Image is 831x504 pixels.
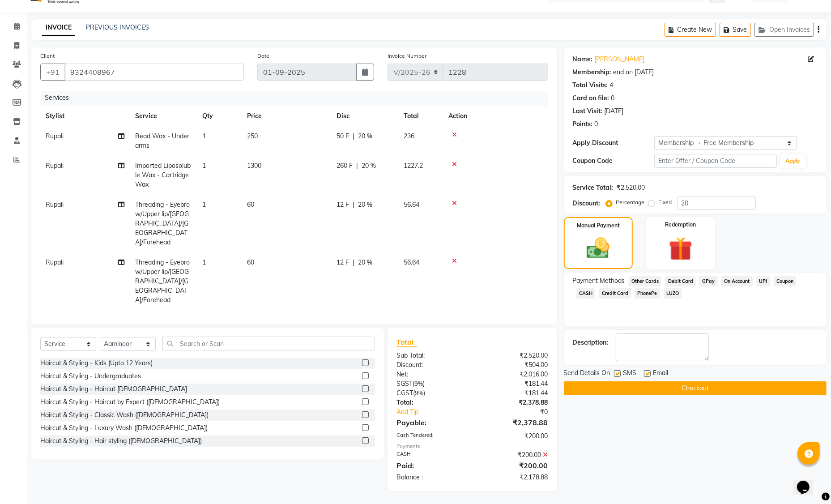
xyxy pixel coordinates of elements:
[573,138,654,148] div: Apply Discount
[86,23,149,31] a: PREVIOUS INVOICES
[573,183,614,192] div: Service Total:
[614,68,654,77] div: end on [DATE]
[573,120,593,129] div: Points:
[564,381,827,395] button: Checkout
[358,258,372,267] span: 20 %
[46,132,64,140] span: Rupali
[202,162,206,170] span: 1
[396,337,417,347] span: Total
[247,162,261,170] span: 1300
[390,360,472,370] div: Discount:
[46,258,64,266] span: Rupali
[599,288,631,299] span: Credit Card
[580,235,617,261] img: _cash.svg
[135,162,191,188] span: Imported Liposoluble Wax - Cartridge Wax
[605,107,624,116] div: [DATE]
[665,221,696,229] label: Redemption
[472,460,554,471] div: ₹200.00
[635,288,660,299] span: PhonePe
[664,288,682,299] span: LUZO
[472,417,554,428] div: ₹2,378.88
[337,258,349,267] span: 12 F
[135,258,190,304] span: Threading - Eyebrow/Upper lip/[GEOGRAPHIC_DATA]/[GEOGRAPHIC_DATA]/Forehead
[130,106,197,126] th: Service
[353,258,354,267] span: |
[699,276,718,286] span: GPay
[629,276,662,286] span: Other Cards
[573,338,609,347] div: Description:
[611,94,615,103] div: 0
[720,23,751,37] button: Save
[46,201,64,209] span: Rupali
[40,64,65,81] button: +91
[404,201,419,209] span: 56.64
[337,132,349,141] span: 50 F
[396,443,548,450] div: Payments
[610,81,614,90] div: 4
[576,288,596,299] span: CASH
[42,20,75,36] a: INVOICE
[40,423,208,433] div: Haircut & Styling - Luxury Wash ([DEMOGRAPHIC_DATA])
[390,473,472,482] div: Balance :
[398,106,443,126] th: Total
[573,55,593,64] div: Name:
[472,360,554,370] div: ₹504.00
[577,222,620,230] label: Manual Payment
[665,276,696,286] span: Debit Card
[40,436,202,446] div: Haircut & Styling - Hair styling ([DEMOGRAPHIC_DATA])
[623,368,637,380] span: SMS
[573,81,608,90] div: Total Visits:
[242,106,331,126] th: Price
[390,398,472,407] div: Total:
[358,200,372,209] span: 20 %
[595,55,645,64] a: [PERSON_NAME]
[780,154,806,168] button: Apply
[64,64,244,81] input: Search by Name/Mobile/Email/Code
[721,276,753,286] span: On Account
[486,407,555,417] div: ₹0
[661,234,700,264] img: _gift.svg
[653,368,669,380] span: Email
[573,94,609,103] div: Card on file:
[390,389,472,398] div: ( )
[472,351,554,360] div: ₹2,520.00
[337,200,349,209] span: 12 F
[472,370,554,379] div: ₹2,016.00
[793,468,822,495] iframe: chat widget
[665,23,716,37] button: Create New
[774,276,797,286] span: Coupon
[472,389,554,398] div: ₹181.44
[404,258,419,266] span: 56.64
[388,52,426,60] label: Invoice Number
[443,106,548,126] th: Action
[353,200,354,209] span: |
[247,132,258,140] span: 250
[40,106,130,126] th: Stylist
[257,52,269,60] label: Date
[390,417,472,428] div: Payable:
[472,450,554,460] div: ₹200.00
[337,161,353,171] span: 260 F
[40,384,187,394] div: Haircut & Styling - Haircut [DEMOGRAPHIC_DATA]
[40,397,220,407] div: Haircut & Styling - Haircut by Expert ([DEMOGRAPHIC_DATA])
[414,380,423,387] span: 9%
[404,162,423,170] span: 1227.2
[472,398,554,407] div: ₹2,378.88
[390,431,472,441] div: Cash Tendered:
[573,156,654,166] div: Coupon Code
[573,107,603,116] div: Last Visit:
[472,473,554,482] div: ₹2,178.88
[362,161,376,171] span: 20 %
[40,52,55,60] label: Client
[564,368,610,380] span: Send Details On
[616,198,645,206] label: Percentage
[754,23,814,37] button: Open Invoices
[472,379,554,389] div: ₹181.44
[202,132,206,140] span: 1
[390,370,472,379] div: Net:
[40,372,141,381] div: Haircut & Styling - Undergraduates
[573,276,625,286] span: Payment Methods
[46,162,64,170] span: Rupali
[659,198,672,206] label: Fixed
[654,154,777,168] input: Enter Offer / Coupon Code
